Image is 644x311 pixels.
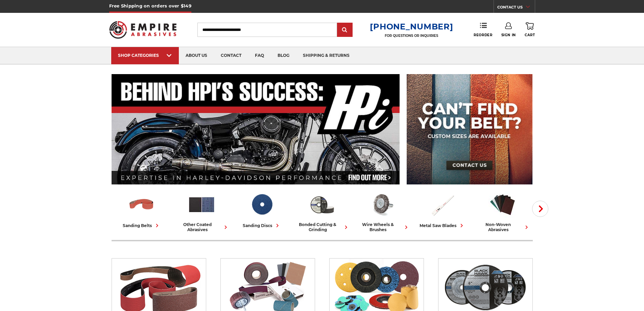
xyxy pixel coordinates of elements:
button: Next [532,201,548,217]
a: CONTACT US [497,3,535,13]
a: sanding discs [235,191,289,229]
img: Non-woven Abrasives [488,191,517,219]
img: Wire Wheels & Brushes [368,191,396,219]
div: non-woven abrasives [475,222,530,232]
div: sanding discs [243,222,281,229]
a: blog [271,47,296,64]
img: Sanding Belts [127,191,156,219]
a: bonded cutting & grinding [295,191,350,232]
img: Empire Abrasives [109,17,177,43]
div: metal saw blades [420,222,465,229]
a: contact [214,47,248,64]
p: FOR QUESTIONS OR INQUIRIES [370,34,453,38]
a: other coated abrasives [174,191,229,232]
img: Banner for an interview featuring Horsepower Inc who makes Harley performance upgrades featured o... [112,74,400,184]
div: bonded cutting & grinding [295,222,350,232]
a: Reorder [474,22,492,37]
a: metal saw blades [415,191,470,229]
span: Reorder [474,33,492,37]
a: Cart [525,22,535,37]
span: Sign In [501,33,516,37]
div: wire wheels & brushes [355,222,410,232]
img: Bonded Cutting & Grinding [308,191,336,219]
img: Sanding Discs [248,191,276,219]
img: Metal Saw Blades [428,191,456,219]
span: Cart [525,33,535,37]
div: sanding belts [123,222,161,229]
a: faq [248,47,271,64]
img: Other Coated Abrasives [188,191,216,219]
a: about us [179,47,214,64]
a: wire wheels & brushes [355,191,410,232]
div: SHOP CATEGORIES [118,53,172,58]
input: Submit [338,23,352,37]
a: non-woven abrasives [475,191,530,232]
a: [PHONE_NUMBER] [370,22,453,31]
div: other coated abrasives [174,222,229,232]
a: shipping & returns [296,47,356,64]
img: promo banner for custom belts. [407,74,532,184]
a: sanding belts [114,191,169,229]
